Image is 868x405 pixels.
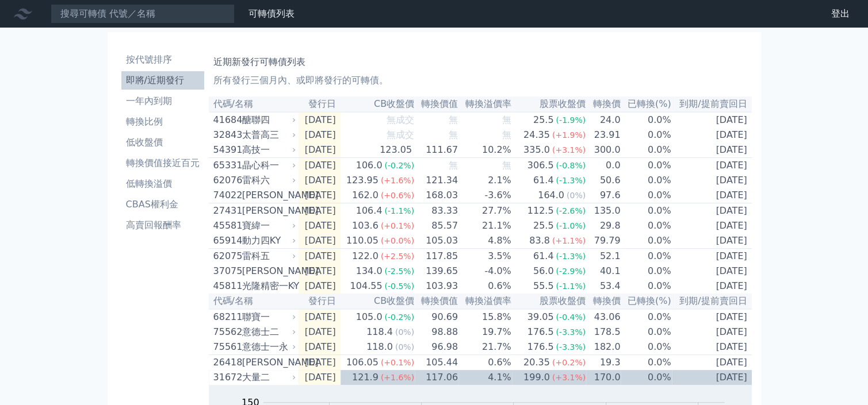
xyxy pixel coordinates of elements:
[415,355,458,371] td: 105.44
[384,281,414,291] span: (-0.5%)
[621,158,671,173] td: 0.0%
[121,198,204,211] li: CBAS權利金
[536,188,567,202] div: 164.0
[415,249,458,264] td: 117.85
[512,97,586,112] th: 股票收盤價
[621,249,671,264] td: 0.0%
[415,203,458,219] td: 83.33
[242,325,294,339] div: 意德士二
[242,249,294,263] div: 雷科五
[586,173,621,188] td: 50.6
[341,294,415,309] th: CB收盤價
[299,203,341,219] td: [DATE]
[586,325,621,340] td: 178.5
[415,218,458,233] td: 85.57
[364,340,395,354] div: 118.0
[387,114,414,125] span: 無成交
[121,156,204,170] li: 轉換價值接近百元
[621,309,671,325] td: 0.0%
[672,173,752,188] td: [DATE]
[242,340,294,354] div: 意德士一永
[213,371,239,384] div: 31672
[458,309,512,325] td: 15.8%
[556,281,586,291] span: (-1.1%)
[458,355,512,371] td: 0.6%
[299,233,341,249] td: [DATE]
[552,130,586,140] span: (+1.9%)
[121,53,204,67] li: 按代號排序
[586,294,621,309] th: 轉換價
[415,142,458,158] td: 111.67
[672,370,752,385] td: [DATE]
[209,294,299,309] th: 代碼/名稱
[672,279,752,294] td: [DATE]
[381,252,414,261] span: (+2.5%)
[350,249,381,263] div: 122.0
[672,309,752,325] td: [DATE]
[521,128,552,142] div: 24.35
[525,204,556,218] div: 112.5
[213,159,239,172] div: 65331
[381,358,414,367] span: (+0.1%)
[672,142,752,158] td: [DATE]
[672,112,752,128] td: [DATE]
[621,218,671,233] td: 0.0%
[822,5,859,23] a: 登出
[621,325,671,340] td: 0.0%
[531,173,556,187] div: 61.4
[121,177,204,191] li: 低轉換溢價
[213,325,239,339] div: 75562
[458,97,512,112] th: 轉換溢價率
[299,264,341,279] td: [DATE]
[121,51,204,69] a: 按代號排序
[213,310,239,324] div: 68211
[502,129,511,140] span: 無
[586,370,621,385] td: 170.0
[299,309,341,325] td: [DATE]
[121,92,204,110] a: 一年內到期
[395,327,414,337] span: (0%)
[621,340,671,355] td: 0.0%
[213,143,239,157] div: 54391
[556,115,586,125] span: (-1.9%)
[415,97,458,112] th: 轉換價值
[242,356,294,369] div: [PERSON_NAME]
[449,160,458,171] span: 無
[121,74,204,87] li: 即將/近期發行
[552,358,586,367] span: (+0.2%)
[350,188,381,202] div: 162.0
[415,309,458,325] td: 90.69
[556,221,586,230] span: (-1.0%)
[531,249,556,263] div: 61.4
[556,206,586,215] span: (-2.6%)
[213,173,239,187] div: 62076
[586,249,621,264] td: 52.1
[299,97,341,112] th: 發行日
[458,340,512,355] td: 21.7%
[213,188,239,202] div: 74022
[458,142,512,158] td: 10.2%
[556,342,586,352] span: (-3.3%)
[586,112,621,128] td: 24.0
[458,325,512,340] td: 19.7%
[213,356,239,369] div: 26418
[458,203,512,219] td: 27.7%
[384,313,414,322] span: (-0.2%)
[384,267,414,276] span: (-2.5%)
[552,145,586,155] span: (+3.1%)
[213,234,239,248] div: 65914
[299,112,341,128] td: [DATE]
[364,325,395,339] div: 118.4
[415,340,458,355] td: 96.98
[621,112,671,128] td: 0.0%
[121,154,204,172] a: 轉換價值接近百元
[242,279,294,293] div: 光隆精密一KY
[213,219,239,233] div: 45581
[586,97,621,112] th: 轉換價
[531,219,556,233] div: 25.5
[354,204,385,218] div: 106.4
[502,114,511,125] span: 無
[242,371,294,384] div: 大量二
[552,236,586,245] span: (+1.1%)
[556,313,586,322] span: (-0.4%)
